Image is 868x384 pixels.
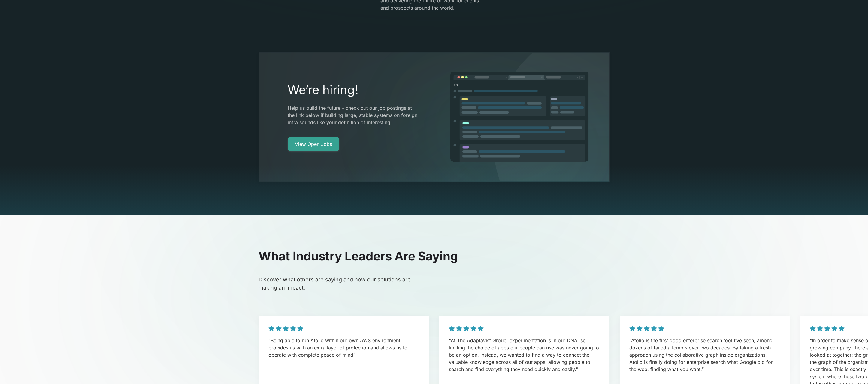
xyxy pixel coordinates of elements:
[288,83,419,97] h2: We’re hiring!
[268,337,419,358] p: "Being able to run Atolio within our own AWS environment provides us with an extra layer of prote...
[449,337,600,373] p: "At The Adaptavist Group, experimentation is in our DNA, so limiting the choice of apps our peopl...
[259,275,419,292] p: Discover what others are saying and how our solutions are making an impact.
[450,71,589,163] img: image
[629,337,780,373] p: "Atolio is the first good enterprise search tool I've seen, among dozens of failed attempts over ...
[288,104,419,126] p: Help us build the future - check out our job postings at the link below if building large, stable...
[259,249,610,263] h2: What Industry Leaders Are Saying
[288,137,339,151] a: View Open Jobs
[838,355,868,384] iframe: Chat Widget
